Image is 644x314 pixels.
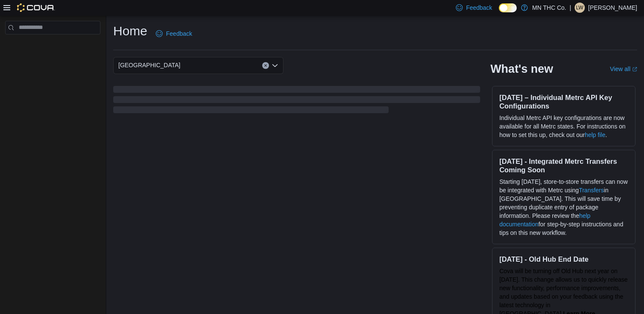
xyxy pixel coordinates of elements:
[499,177,628,237] p: Starting [DATE], store-to-store transfers can now be integrated with Metrc using in [GEOGRAPHIC_D...
[466,3,492,12] span: Feedback
[632,67,637,72] svg: External link
[532,3,566,13] p: MN THC Co.
[588,3,637,13] p: [PERSON_NAME]
[118,60,180,70] span: [GEOGRAPHIC_DATA]
[262,62,269,69] button: Clear input
[499,212,590,228] a: help documentation
[490,62,553,76] h2: What's new
[152,25,195,42] a: Feedback
[499,93,628,110] h3: [DATE] – Individual Metrc API Key Configurations
[575,3,585,13] div: Leah Williamette
[166,29,192,38] span: Feedback
[576,3,583,13] span: LW
[499,114,628,139] p: Individual Metrc API key configurations are now available for all Metrc states. For instructions ...
[17,3,55,12] img: Cova
[5,36,100,57] nav: Complex example
[113,23,147,40] h1: Home
[499,157,628,174] h3: [DATE] - Integrated Metrc Transfers Coming Soon
[499,3,517,12] input: Dark Mode
[272,62,278,69] button: Open list of options
[113,88,480,115] span: Loading
[579,187,604,194] a: Transfers
[499,255,628,263] h3: [DATE] - Old Hub End Date
[585,131,605,138] a: help file
[610,66,637,72] a: View allExternal link
[570,3,571,13] p: |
